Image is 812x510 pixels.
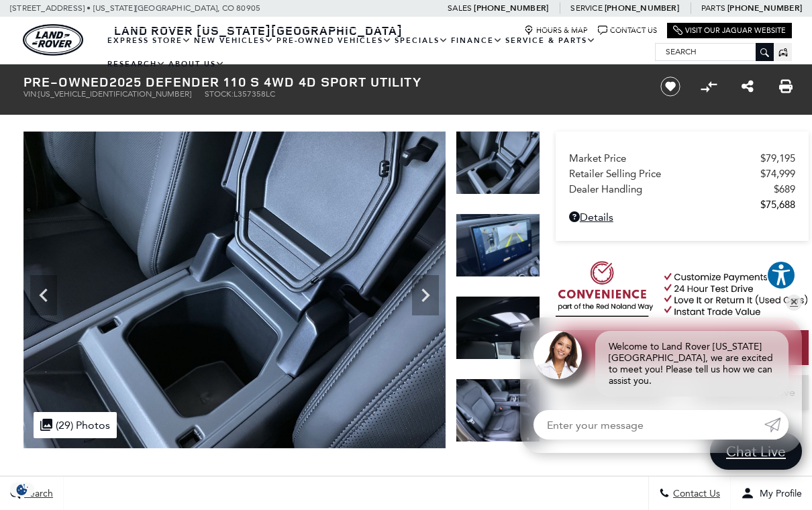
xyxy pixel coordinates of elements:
span: Market Price [569,152,760,164]
span: L357358LC [234,89,275,99]
span: [US_VEHICLE_IDENTIFICATION_NUMBER] [38,89,191,99]
a: Share this Pre-Owned 2025 Defender 110 S 4WD 4D Sport Utility [742,79,754,95]
div: (29) Photos [34,412,117,438]
a: [PHONE_NUMBER] [474,3,548,13]
strong: Pre-Owned [23,72,109,91]
span: $74,999 [760,168,795,180]
a: Market Price $79,195 [569,152,795,164]
span: Stock: [205,89,234,99]
a: [PHONE_NUMBER] [605,3,679,13]
a: Details [569,211,795,223]
section: Click to Open Cookie Consent Modal [7,482,38,497]
button: Compare Vehicle [699,76,719,97]
input: Enter your message [534,410,764,440]
img: Used 2025 Brown Land Rover S image 20 [456,378,540,442]
a: Contact Us [598,25,657,36]
img: Used 2025 Brown Land Rover S image 17 [456,131,540,195]
a: Dealer Handling $689 [569,183,795,195]
span: Sales [448,3,472,13]
a: Land Rover [US_STATE][GEOGRAPHIC_DATA] [106,22,411,38]
span: Service [570,3,602,13]
button: Save vehicle [656,76,685,97]
a: New Vehicles [193,29,275,52]
a: Pre-Owned Vehicles [275,29,393,52]
img: Used 2025 Brown Land Rover S image 18 [456,213,540,277]
span: Land Rover [US_STATE][GEOGRAPHIC_DATA] [114,22,403,38]
nav: Main Navigation [106,29,655,76]
span: $689 [774,183,795,195]
a: [STREET_ADDRESS] • [US_STATE][GEOGRAPHIC_DATA], CO 80905 [10,3,260,13]
a: Hours & Map [524,25,588,36]
div: Next [412,275,439,315]
a: Retailer Selling Price $74,999 [569,168,795,180]
a: $75,688 [569,199,795,211]
a: Research [106,52,167,76]
a: land-rover [23,24,83,56]
a: Print this Pre-Owned 2025 Defender 110 S 4WD 4D Sport Utility [779,79,793,95]
span: My Profile [754,488,802,499]
a: EXPRESS STORE [106,29,193,52]
a: [PHONE_NUMBER] [727,3,802,13]
a: Submit [764,410,789,440]
input: Search [656,44,773,60]
span: VIN: [23,89,38,99]
span: Contact Us [670,488,720,499]
div: Previous [30,275,57,315]
button: Open user profile menu [731,476,812,510]
a: Finance [450,29,504,52]
span: Retailer Selling Price [569,168,760,180]
span: Dealer Handling [569,183,774,195]
a: About Us [167,52,226,76]
button: Explore your accessibility options [766,260,796,290]
aside: Accessibility Help Desk [766,260,796,293]
img: Used 2025 Brown Land Rover S image 19 [456,296,540,360]
a: Visit Our Jaguar Website [673,25,786,36]
img: Used 2025 Brown Land Rover S image 17 [23,132,446,448]
span: $79,195 [760,152,795,164]
img: Agent profile photo [534,331,582,379]
div: Welcome to Land Rover [US_STATE][GEOGRAPHIC_DATA], we are excited to meet you! Please tell us how... [595,331,789,397]
h1: 2025 Defender 110 S 4WD 4D Sport Utility [23,74,638,89]
img: Opt-Out Icon [7,482,38,497]
a: Service & Parts [504,29,597,52]
span: Parts [701,3,725,13]
img: Land Rover [23,24,83,56]
a: Specials [393,29,450,52]
span: $75,688 [760,199,795,211]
